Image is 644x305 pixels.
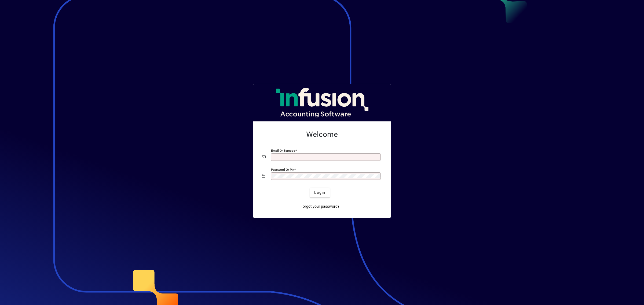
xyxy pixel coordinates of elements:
button: Login [310,188,330,198]
span: Login [314,190,325,195]
a: Forgot your password? [298,202,342,211]
mat-label: Email or Barcode [271,148,295,152]
h2: Welcome [262,130,382,139]
mat-label: Password or Pin [271,168,294,171]
span: Forgot your password? [301,204,339,209]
